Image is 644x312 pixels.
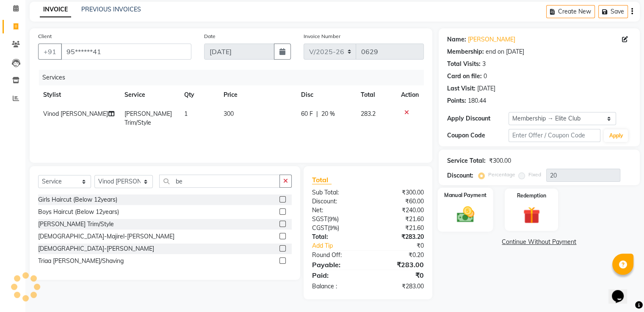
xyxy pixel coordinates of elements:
[306,224,368,233] div: ( )
[447,47,484,56] div: Membership:
[517,192,546,200] label: Redemption
[368,260,430,270] div: ₹283.00
[312,224,328,232] span: CGST
[484,72,487,81] div: 0
[38,244,154,253] div: [DEMOGRAPHIC_DATA]-[PERSON_NAME]
[38,85,119,104] th: Stylist
[444,191,486,199] label: Manual Payment
[40,2,71,17] a: INVOICE
[38,220,114,229] div: [PERSON_NAME] Trim/Style
[316,109,318,118] span: |
[304,33,340,40] label: Invoice Number
[306,233,368,241] div: Total:
[368,206,430,215] div: ₹240.00
[378,241,430,250] div: ₹0
[184,110,188,118] span: 1
[447,84,475,93] div: Last Visit:
[368,233,430,241] div: ₹283.20
[312,215,327,223] span: SGST
[468,35,515,44] a: [PERSON_NAME]
[598,5,628,18] button: Save
[447,35,466,44] div: Name:
[604,129,628,142] button: Apply
[368,282,430,291] div: ₹283.00
[518,205,545,226] img: _gift.svg
[301,109,313,118] span: 60 F
[329,224,337,231] span: 9%
[38,195,117,204] div: Girls Haircut (Below 12years)
[368,197,430,206] div: ₹60.00
[368,251,430,260] div: ₹0.20
[396,85,424,104] th: Action
[81,5,141,13] a: PREVIOUS INVOICES
[159,175,279,188] input: Search or Scan
[306,188,368,197] div: Sub Total:
[329,216,337,222] span: 9%
[488,171,515,178] label: Percentage
[306,197,368,206] div: Discount:
[38,257,124,265] div: Triaa [PERSON_NAME]/Shaving
[179,85,219,104] th: Qty
[368,188,430,197] div: ₹300.00
[477,84,495,93] div: [DATE]
[528,171,541,178] label: Fixed
[124,110,172,126] span: [PERSON_NAME] Trim/Style
[312,175,332,184] span: Total
[368,215,430,224] div: ₹21.60
[361,110,376,118] span: 283.2
[296,85,356,104] th: Disc
[447,96,466,105] div: Points:
[38,208,119,216] div: Boys Haircut (Below 12years)
[306,241,378,250] a: Add Tip
[204,33,216,40] label: Date
[368,224,430,233] div: ₹21.60
[306,260,368,270] div: Payable:
[38,33,52,40] label: Client
[43,110,108,118] span: Vinod [PERSON_NAME]
[608,278,636,304] iframe: chat widget
[489,156,511,165] div: ₹300.00
[509,129,601,142] input: Enter Offer / Coupon Code
[306,282,368,291] div: Balance :
[306,215,368,224] div: ( )
[447,131,509,140] div: Coupon Code
[546,5,595,18] button: Create New
[447,114,509,123] div: Apply Discount
[482,60,486,68] div: 3
[218,85,296,104] th: Price
[224,110,234,118] span: 300
[61,44,191,60] input: Search by Name/Mobile/Email/Code
[306,206,368,215] div: Net:
[321,109,335,118] span: 20 %
[306,270,368,280] div: Paid:
[119,85,179,104] th: Service
[306,251,368,260] div: Round Off:
[440,238,638,246] a: Continue Without Payment
[356,85,396,104] th: Total
[38,232,174,241] div: [DEMOGRAPHIC_DATA]-Majirel-[PERSON_NAME]
[447,156,486,165] div: Service Total:
[447,171,473,180] div: Discount:
[39,70,430,85] div: Services
[486,47,524,56] div: end on [DATE]
[468,96,486,105] div: 180.44
[451,205,479,225] img: _cash.svg
[38,44,62,60] button: +91
[368,270,430,280] div: ₹0
[447,72,482,81] div: Card on file:
[447,60,481,68] div: Total Visits:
